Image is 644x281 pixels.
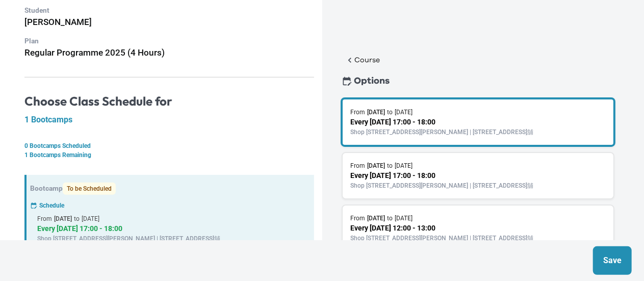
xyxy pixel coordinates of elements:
[368,108,385,117] p: [DATE]
[24,115,314,125] h5: 1 Bootcamps
[388,161,393,170] p: to
[24,141,314,150] p: 0 Bootcamps Scheduled
[82,214,99,223] p: [DATE]
[351,108,366,117] p: From
[342,53,383,67] button: Course
[24,150,314,160] p: 1 Bootcamps Remaining
[24,46,314,60] h6: Regular Programme 2025 (4 Hours)
[603,254,622,267] p: Save
[37,234,307,243] p: Shop [STREET_ADDRESS][PERSON_NAME] | [STREET_ADDRESS]舖
[351,127,606,137] p: Shop [STREET_ADDRESS][PERSON_NAME] | [STREET_ADDRESS]舖
[39,201,64,210] p: Schedule
[24,94,314,109] h4: Choose Class Schedule for
[388,108,393,117] p: to
[368,161,385,170] p: [DATE]
[355,55,380,65] p: Course
[24,15,314,29] h6: [PERSON_NAME]
[24,36,314,46] p: Plan
[54,214,72,223] p: [DATE]
[388,214,393,223] p: to
[37,223,307,234] p: Every [DATE] 17:00 - 18:00
[351,181,606,190] p: Shop [STREET_ADDRESS][PERSON_NAME] | [STREET_ADDRESS]舖
[354,74,390,88] p: Options
[593,246,632,275] button: Save
[30,183,314,195] p: Bootcamp
[395,161,413,170] p: [DATE]
[351,214,366,223] p: From
[395,108,413,117] p: [DATE]
[351,223,606,234] p: Every [DATE] 12:00 - 13:00
[351,161,366,170] p: From
[63,183,116,195] span: To be Scheduled
[37,214,52,223] p: From
[351,117,606,127] p: Every [DATE] 17:00 - 18:00
[395,214,413,223] p: [DATE]
[351,170,606,181] p: Every [DATE] 17:00 - 18:00
[24,5,314,16] p: Student
[351,234,606,243] p: Shop [STREET_ADDRESS][PERSON_NAME] | [STREET_ADDRESS]舖
[74,214,80,223] p: to
[368,214,385,223] p: [DATE]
